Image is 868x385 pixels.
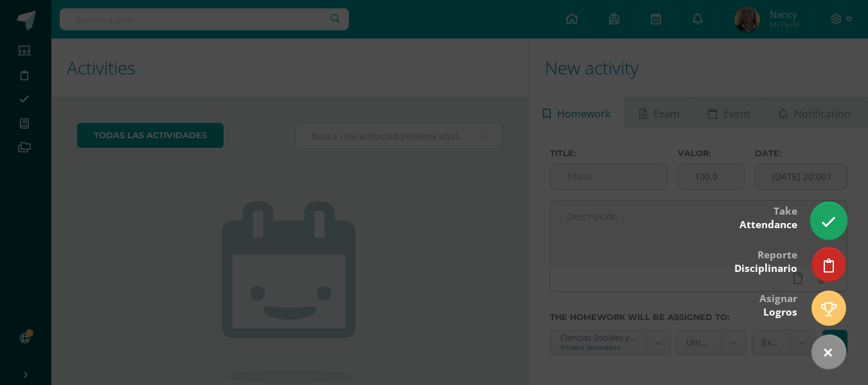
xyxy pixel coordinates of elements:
span: Disciplinario [734,262,797,275]
div: Asignar [759,283,797,325]
div: Reporte [734,240,797,282]
span: Attendance [740,218,797,231]
div: Take [740,196,797,238]
span: Logros [763,305,797,319]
